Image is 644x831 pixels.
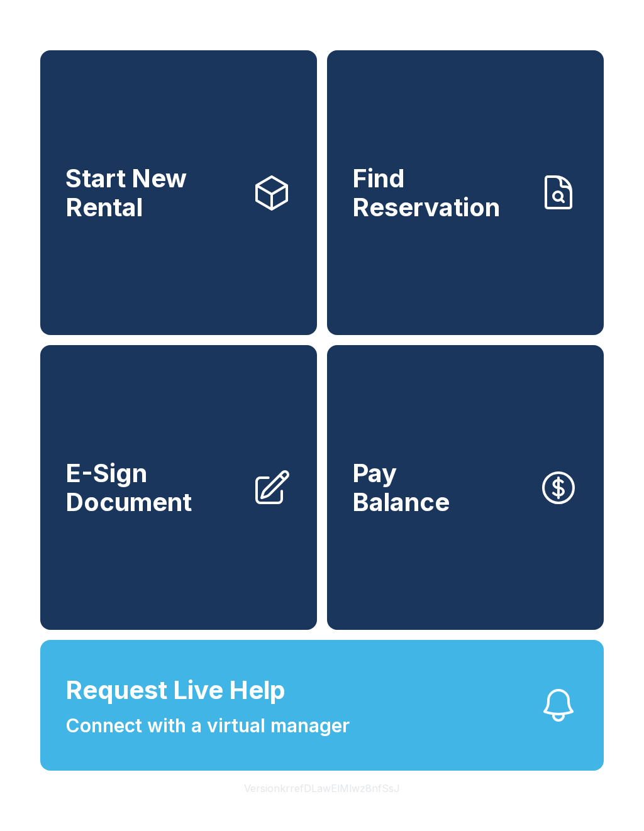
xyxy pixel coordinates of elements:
[40,345,317,630] a: E-Sign Document
[65,459,241,516] span: E-Sign Document
[65,671,286,709] span: Request Live Help
[65,164,241,221] span: Start New Rental
[352,164,528,221] span: Find Reservation
[65,712,350,740] span: Connect with a virtual manager
[352,459,450,516] span: Pay Balance
[327,345,604,630] button: PayBalance
[327,50,604,335] a: Find Reservation
[40,50,317,335] a: Start New Rental
[40,640,604,771] button: Request Live HelpConnect with a virtual manager
[234,771,410,806] button: VersionkrrefDLawElMlwz8nfSsJ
